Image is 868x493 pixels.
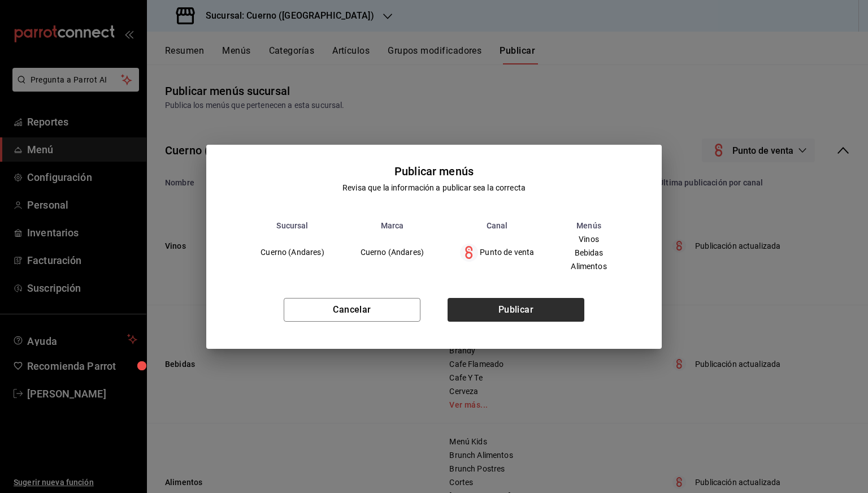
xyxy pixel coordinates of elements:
[448,298,584,322] button: Publicar
[552,221,625,230] th: Menús
[571,235,606,243] span: Vinos
[342,230,442,275] td: Cuerno (Andares)
[394,163,474,180] div: Publicar menús
[342,221,442,230] th: Marca
[442,221,552,230] th: Canal
[571,262,606,270] span: Alimentos
[571,249,606,257] span: Bebidas
[342,182,526,194] div: Revisa que la información a publicar sea la correcta
[242,221,342,230] th: Sucursal
[242,230,342,275] td: Cuerno (Andares)
[284,298,420,322] button: Cancelar
[460,244,534,262] div: Punto de venta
